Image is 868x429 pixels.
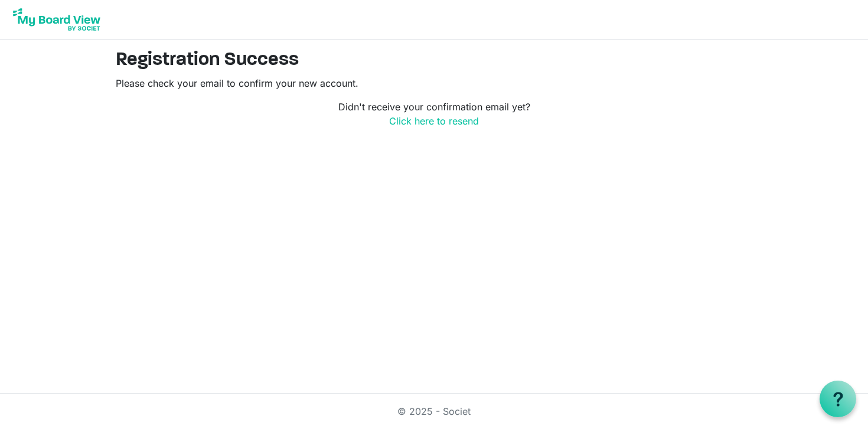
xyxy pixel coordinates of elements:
p: Please check your email to confirm your new account. [116,76,752,90]
a: Click here to resend [389,115,479,127]
h2: Registration Success [116,49,752,71]
img: My Board View Logo [9,5,104,34]
p: Didn't receive your confirmation email yet? [116,100,752,128]
a: © 2025 - Societ [397,405,471,417]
